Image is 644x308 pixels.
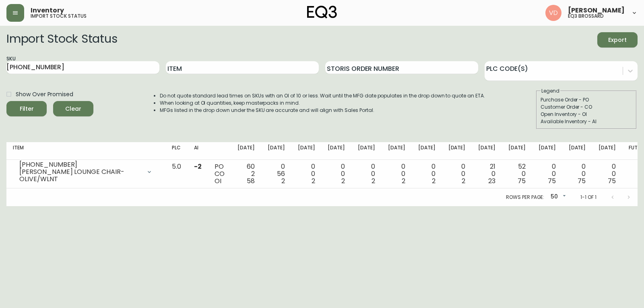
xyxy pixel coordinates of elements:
button: Filter [6,101,47,116]
div: [PHONE_NUMBER] [19,161,141,168]
div: Customer Order - CO [541,103,632,111]
span: 58 [247,176,255,186]
h5: import stock status [31,14,87,19]
span: 2 [281,176,285,186]
span: OI [215,176,221,186]
div: 0 0 [539,163,556,185]
span: 2 [341,176,345,186]
th: [DATE] [261,142,291,160]
th: [DATE] [592,142,622,160]
span: Show Over Promised [16,90,73,99]
th: [DATE] [291,142,322,160]
span: Export [604,35,631,45]
div: PO CO [215,163,225,185]
img: logo [307,6,337,19]
span: 2 [432,176,436,186]
li: Do not quote standard lead times on SKUs with an OI of 10 or less. Wait until the MFG date popula... [160,92,485,99]
span: 75 [608,176,616,186]
div: 0 56 [268,163,285,185]
p: Rows per page: [506,194,544,201]
div: [PERSON_NAME] LOUNGE CHAIR-OLIVE/WLNT [19,168,141,183]
span: Inventory [31,7,64,14]
div: 0 0 [388,163,405,185]
th: [DATE] [562,142,592,160]
th: PLC [165,142,188,160]
th: AI [188,142,208,160]
li: MFGs listed in the drop down under the SKU are accurate and will align with Sales Portal. [160,107,485,114]
div: 0 0 [418,163,436,185]
span: -2 [194,162,202,171]
th: Item [6,142,165,160]
div: 0 0 [328,163,345,185]
img: 34cbe8de67806989076631741e6a7c6b [545,5,561,21]
div: 0 0 [298,163,315,185]
span: 75 [518,176,526,186]
button: Export [597,32,638,48]
div: Purchase Order - PO [541,96,632,103]
span: 23 [488,176,495,186]
span: 2 [372,176,375,186]
th: [DATE] [351,142,382,160]
button: Clear [53,101,93,116]
div: [PHONE_NUMBER][PERSON_NAME] LOUNGE CHAIR-OLIVE/WLNT [13,163,159,181]
th: [DATE] [412,142,442,160]
span: 2 [312,176,315,186]
span: Clear [60,104,87,114]
h5: eq3 brossard [568,14,604,19]
p: 1-1 of 1 [580,194,597,201]
span: 2 [462,176,465,186]
div: 0 0 [358,163,375,185]
span: 75 [548,176,556,186]
legend: Legend [541,87,560,95]
div: 50 [547,190,568,204]
div: 60 2 [237,163,255,185]
th: [DATE] [532,142,562,160]
div: 0 0 [569,163,586,185]
li: When looking at OI quantities, keep masterpacks in mind. [160,99,485,107]
th: [DATE] [502,142,532,160]
th: [DATE] [442,142,472,160]
div: Filter [20,104,34,114]
div: 52 0 [508,163,526,185]
div: 0 0 [599,163,616,185]
div: Open Inventory - OI [541,111,632,118]
span: 75 [578,176,586,186]
th: [DATE] [231,142,261,160]
div: 21 0 [478,163,495,185]
th: [DATE] [472,142,502,160]
span: [PERSON_NAME] [568,7,625,14]
div: 0 0 [448,163,466,185]
div: Available Inventory - AI [541,118,632,125]
h2: Import Stock Status [6,32,117,48]
span: 2 [402,176,405,186]
th: [DATE] [382,142,412,160]
td: 5.0 [165,160,188,188]
th: [DATE] [321,142,351,160]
